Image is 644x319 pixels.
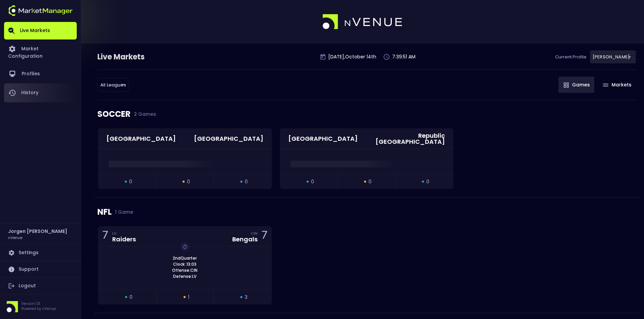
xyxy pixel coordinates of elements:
a: Support [4,261,77,277]
div: Live Markets [97,52,180,62]
p: Current Profile [555,54,587,60]
a: History [4,83,77,102]
div: Republic [GEOGRAPHIC_DATA] [366,133,445,145]
button: Markets [598,77,636,93]
div: [GEOGRAPHIC_DATA] [288,136,358,142]
a: Profiles [4,64,77,83]
span: 0 [311,178,314,185]
img: gameIcon [564,82,569,88]
div: Raiders [112,236,136,242]
span: 1 Game [112,209,133,215]
span: 2 Games [130,111,156,117]
a: Logout [4,278,77,294]
div: [GEOGRAPHIC_DATA] [106,136,176,142]
div: [PERSON_NAME] [97,78,129,92]
img: replayImg [182,244,188,249]
span: Offense: CIN [170,267,199,273]
a: Live Markets [4,22,77,39]
div: 7 [262,230,267,243]
p: 7:39:51 AM [392,53,415,60]
span: 3 [245,294,247,301]
img: logo [8,5,73,16]
div: [GEOGRAPHIC_DATA] [194,136,263,142]
div: LV [112,231,136,236]
button: Games [558,77,594,93]
span: 0 [187,178,190,185]
img: logo [323,14,403,30]
p: Powered by nVenue [21,306,56,311]
a: Market Configuration [4,39,77,64]
div: 7 [102,230,108,243]
h3: nVenue [8,235,22,240]
div: SOCCER [97,100,636,128]
div: Version 1.31Powered by nVenue [4,301,77,312]
div: Bengals [232,236,258,242]
p: [DATE] , October 14 th [328,53,376,60]
a: Settings [4,245,77,261]
span: Clock : 13:03 [171,261,198,267]
div: NFL [97,198,636,226]
span: 2nd Quarter [171,255,199,261]
span: 0 [426,178,429,185]
span: Defense: LV [171,273,198,280]
span: 0 [129,294,133,301]
div: [PERSON_NAME] [590,50,636,63]
div: CIN [251,231,258,236]
span: 0 [368,178,372,185]
span: 1 [188,294,189,301]
h2: Jorgen [PERSON_NAME] [8,228,67,235]
p: Version 1.31 [21,301,56,306]
img: gameIcon [603,83,609,87]
span: 0 [245,178,248,185]
span: 0 [129,178,132,185]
